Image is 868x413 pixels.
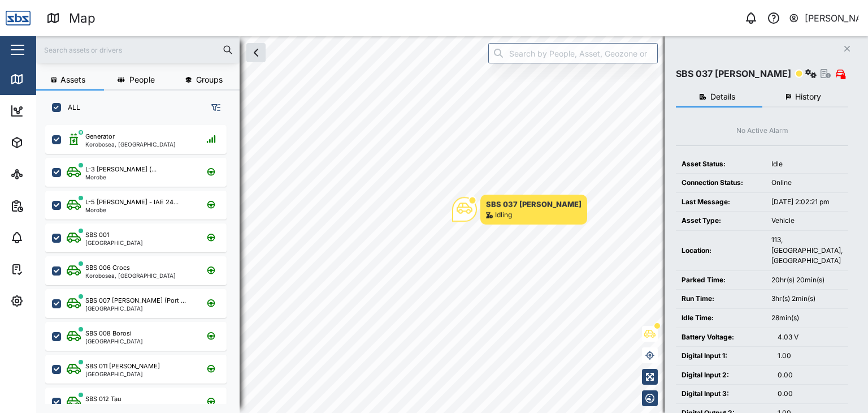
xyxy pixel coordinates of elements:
[85,306,186,311] div: [GEOGRAPHIC_DATA]
[85,240,143,246] div: [GEOGRAPHIC_DATA]
[85,230,109,240] div: SBS 001
[29,73,55,85] div: Map
[85,197,179,207] div: L-5 [PERSON_NAME] - IAE 24...
[43,41,233,58] input: Search assets or drivers
[85,329,132,338] div: SBS 008 Borosi
[29,295,70,307] div: Settings
[771,178,843,188] div: Online
[85,273,176,278] div: Korobosea, [GEOGRAPHIC_DATA]
[29,105,80,117] div: Dashboard
[682,370,766,381] div: Digital Input 2:
[795,93,821,101] span: History
[771,275,843,286] div: 20hr(s) 20min(s)
[676,67,791,81] div: SBS 037 [PERSON_NAME]
[36,36,868,413] canvas: Map
[29,263,60,276] div: Tasks
[682,178,760,188] div: Connection Status:
[778,351,843,362] div: 1.00
[771,216,843,226] div: Vehicle
[85,263,130,273] div: SBS 006 Crocs
[771,197,843,208] div: [DATE] 2:02:21 pm
[69,8,96,28] div: Map
[29,168,57,180] div: Sites
[771,159,843,170] div: Idle
[6,6,31,31] img: Main Logo
[85,371,160,377] div: [GEOGRAPHIC_DATA]
[682,246,760,256] div: Location:
[129,76,155,84] span: People
[771,313,843,324] div: 28min(s)
[452,195,587,225] div: Map marker
[771,294,843,304] div: 3hr(s) 2min(s)
[488,43,658,63] input: Search by People, Asset, Geozone or Place
[736,126,788,136] div: No Active Alarm
[85,132,115,141] div: Generator
[45,121,239,404] div: grid
[682,294,760,304] div: Run Time:
[85,296,186,306] div: SBS 007 [PERSON_NAME] (Port ...
[29,231,64,244] div: Alarms
[85,207,179,213] div: Morobe
[778,332,843,343] div: 4.03 V
[196,76,223,84] span: Groups
[682,159,760,170] div: Asset Status:
[85,174,157,180] div: Morobe
[85,338,143,344] div: [GEOGRAPHIC_DATA]
[682,197,760,208] div: Last Message:
[682,351,766,362] div: Digital Input 1:
[778,389,843,399] div: 0.00
[682,332,766,343] div: Battery Voltage:
[682,313,760,324] div: Idle Time:
[682,275,760,286] div: Parked Time:
[771,235,843,266] div: 113, [GEOGRAPHIC_DATA], [GEOGRAPHIC_DATA]
[788,10,859,26] button: [PERSON_NAME]
[85,362,160,371] div: SBS 011 [PERSON_NAME]
[85,141,176,147] div: Korobosea, [GEOGRAPHIC_DATA]
[778,370,843,381] div: 0.00
[60,76,85,84] span: Assets
[29,136,64,149] div: Assets
[486,199,581,210] div: SBS 037 [PERSON_NAME]
[495,210,512,221] div: Idling
[682,216,760,226] div: Asset Type:
[85,165,157,174] div: L-3 [PERSON_NAME] (...
[682,389,766,399] div: Digital Input 3:
[29,200,68,212] div: Reports
[61,103,80,112] label: ALL
[805,11,859,25] div: [PERSON_NAME]
[710,93,735,101] span: Details
[85,394,121,404] div: SBS 012 Tau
